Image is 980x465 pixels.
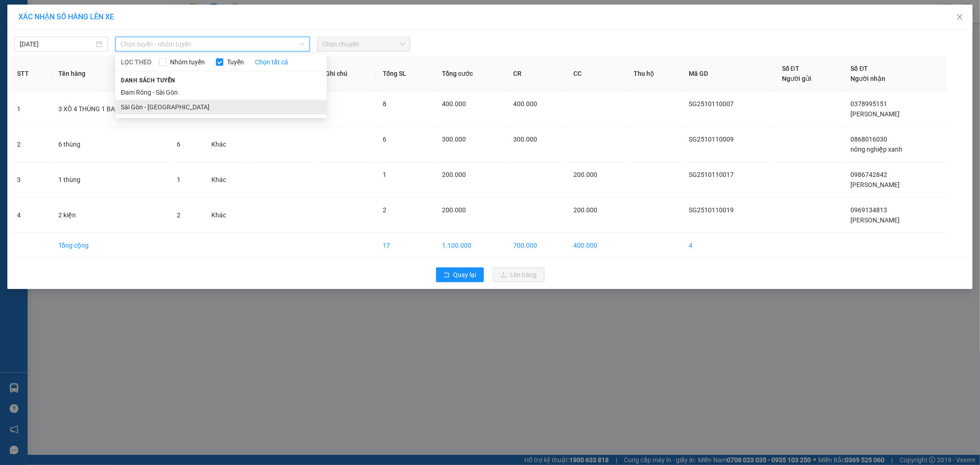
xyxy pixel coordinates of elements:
[689,136,734,143] span: SG2510110009
[255,57,288,67] a: Chọn tất cả
[566,56,626,91] th: CC
[166,57,209,67] span: Nhóm tuyến
[689,206,734,214] span: SG2510110019
[442,136,466,143] span: 300.000
[383,100,386,108] span: 8
[506,233,566,258] td: 700.000
[442,100,466,108] span: 400.000
[689,100,734,108] span: SG2510110007
[851,216,900,224] span: [PERSON_NAME]
[681,233,775,258] td: 4
[375,56,435,91] th: Tổng SL
[177,211,181,219] span: 2
[204,162,250,198] td: Khác
[513,100,537,108] span: 400.000
[323,37,405,51] span: Chọn chuyến
[10,91,51,127] td: 1
[18,12,114,21] span: XÁC NHẬN SỐ HÀNG LÊN XE
[10,127,51,162] td: 2
[435,56,505,91] th: Tổng cước
[573,171,597,178] span: 200.000
[851,110,900,118] span: [PERSON_NAME]
[204,198,250,233] td: Khác
[115,100,327,114] li: Sài Gòn - [GEOGRAPHIC_DATA]
[443,272,450,279] span: rollback
[782,75,811,82] span: Người gửi
[51,233,170,258] td: Tổng cộng
[851,206,888,214] span: 0969134813
[947,5,973,30] button: Close
[223,57,248,67] span: Tuyến
[51,56,170,91] th: Tên hàng
[375,233,435,258] td: 17
[299,41,305,47] span: down
[573,206,597,214] span: 200.000
[851,100,888,108] span: 0378995151
[851,65,868,72] span: Số ĐT
[436,267,484,282] button: rollbackQuay lại
[177,176,181,183] span: 1
[115,85,327,100] li: Đam Rông - Sài Gòn
[681,56,775,91] th: Mã GD
[51,162,170,198] td: 1 thùng
[51,91,170,127] td: 3 XÔ 4 THÙNG 1 BAO
[121,57,152,67] span: LỌC THEO
[10,198,51,233] td: 4
[851,146,903,153] span: nông nghiệp xanh
[318,56,375,91] th: Ghi chú
[493,267,544,282] button: uploadLên hàng
[851,75,886,82] span: Người nhận
[442,206,466,214] span: 200.000
[20,39,94,49] input: 12/10/2025
[851,136,888,143] span: 0868016030
[626,56,681,91] th: Thu hộ
[442,171,466,178] span: 200.000
[51,127,170,162] td: 6 thùng
[956,13,963,21] span: close
[383,206,386,214] span: 2
[782,65,799,72] span: Số ĐT
[383,136,386,143] span: 6
[121,37,304,51] span: Chọn tuyến - nhóm tuyến
[506,56,566,91] th: CR
[10,56,51,91] th: STT
[10,162,51,198] td: 3
[851,181,900,188] span: [PERSON_NAME]
[566,233,626,258] td: 400.000
[513,136,537,143] span: 300.000
[689,171,734,178] span: SG2510110017
[115,76,181,85] span: Danh sách tuyến
[51,198,170,233] td: 2 kiện
[453,270,476,280] span: Quay lại
[851,171,888,178] span: 0986742842
[383,171,386,178] span: 1
[204,127,250,162] td: Khác
[177,141,181,148] span: 6
[435,233,505,258] td: 1.100.000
